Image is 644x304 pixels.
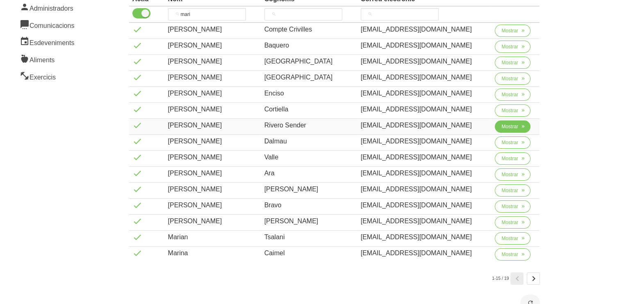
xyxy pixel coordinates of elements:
div: [PERSON_NAME] [168,73,258,82]
div: [EMAIL_ADDRESS][DOMAIN_NAME] [361,25,489,34]
a: Mostrar [495,216,530,232]
div: Valle [264,152,354,162]
div: Bravo [264,200,354,210]
a: Mostrar [495,232,530,248]
div: [EMAIL_ADDRESS][DOMAIN_NAME] [361,73,489,82]
span: Mostrar [501,187,518,194]
div: [EMAIL_ADDRESS][DOMAIN_NAME] [361,104,489,114]
div: Cortiella [264,104,354,114]
a: Comunicacions [15,16,84,33]
span: Mostrar [501,219,518,226]
div: [PERSON_NAME] [168,216,258,226]
a: Mostrar [495,152,530,168]
button: Mostrar [495,57,530,69]
div: [EMAIL_ADDRESS][DOMAIN_NAME] [361,88,489,98]
a: Page 2. [527,272,540,285]
button: Mostrar [495,41,530,53]
a: Mostrar [495,73,530,88]
span: Mostrar [501,251,518,258]
div: [EMAIL_ADDRESS][DOMAIN_NAME] [361,248,489,258]
div: Tsalani [264,232,354,242]
div: [EMAIL_ADDRESS][DOMAIN_NAME] [361,216,489,226]
button: Mostrar [495,232,530,245]
span: Mostrar [501,171,518,178]
div: Ara [264,168,354,178]
a: Mostrar [495,168,530,184]
button: Mostrar [495,216,530,229]
div: Caimel [264,248,354,258]
span: Mostrar [501,123,518,130]
div: Enciso [264,88,354,98]
div: [PERSON_NAME] [264,184,354,194]
div: [GEOGRAPHIC_DATA] [264,57,354,66]
button: Mostrar [495,200,530,213]
a: Mostrar [495,88,530,104]
button: Mostrar [495,136,530,149]
div: [PERSON_NAME] [168,200,258,210]
button: Mostrar [495,73,530,85]
a: Mostrar [495,248,530,264]
div: [PERSON_NAME] [264,216,354,226]
div: Marina [168,248,258,258]
span: Mostrar [501,43,518,50]
span: Mostrar [501,107,518,114]
button: Mostrar [495,184,530,197]
button: Mostrar [495,25,530,37]
div: [EMAIL_ADDRESS][DOMAIN_NAME] [361,136,489,146]
div: [PERSON_NAME] [168,168,258,178]
div: [EMAIL_ADDRESS][DOMAIN_NAME] [361,41,489,50]
button: Mostrar [495,168,530,181]
div: [EMAIL_ADDRESS][DOMAIN_NAME] [361,200,489,210]
span: Mostrar [501,75,518,82]
span: Mostrar [501,235,518,242]
div: [EMAIL_ADDRESS][DOMAIN_NAME] [361,184,489,194]
a: Mostrar [495,41,530,56]
div: [PERSON_NAME] [168,120,258,130]
a: Mostrar [495,57,530,72]
div: [GEOGRAPHIC_DATA] [264,73,354,82]
div: [PERSON_NAME] [168,136,258,146]
span: Mostrar [501,27,518,34]
a: Exercicis [15,68,84,85]
a: Page 0. [510,272,523,285]
span: Mostrar [501,59,518,66]
a: Mostrar [495,200,530,216]
div: Compte Crivilles [264,25,354,34]
button: Mostrar [495,248,530,261]
div: Baquero [264,41,354,50]
span: Mostrar [501,91,518,98]
a: Mostrar [495,25,530,40]
a: Mostrar [495,120,530,136]
div: [PERSON_NAME] [168,104,258,114]
div: [PERSON_NAME] [168,184,258,194]
div: [PERSON_NAME] [168,25,258,34]
div: Rivero Sender [264,120,354,130]
button: Mostrar [495,104,530,117]
div: [EMAIL_ADDRESS][DOMAIN_NAME] [361,152,489,162]
a: Aliments [15,50,84,68]
div: [PERSON_NAME] [168,152,258,162]
span: Mostrar [501,203,518,210]
button: Mostrar [495,88,530,101]
span: Mostrar [501,139,518,146]
div: [EMAIL_ADDRESS][DOMAIN_NAME] [361,57,489,66]
a: Mostrar [495,136,530,152]
div: Marian [168,232,258,242]
button: Mostrar [495,120,530,133]
div: [PERSON_NAME] [168,57,258,66]
div: [EMAIL_ADDRESS][DOMAIN_NAME] [361,168,489,178]
div: [PERSON_NAME] [168,41,258,50]
button: Mostrar [495,152,530,165]
a: Mostrar [495,104,530,120]
div: Dalmau [264,136,354,146]
a: Mostrar [495,184,530,200]
div: [EMAIL_ADDRESS][DOMAIN_NAME] [361,120,489,130]
div: [EMAIL_ADDRESS][DOMAIN_NAME] [361,232,489,242]
small: 1-15 / 19 [492,275,509,282]
div: [PERSON_NAME] [168,88,258,98]
a: Esdeveniments [15,33,84,50]
span: Mostrar [501,155,518,162]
